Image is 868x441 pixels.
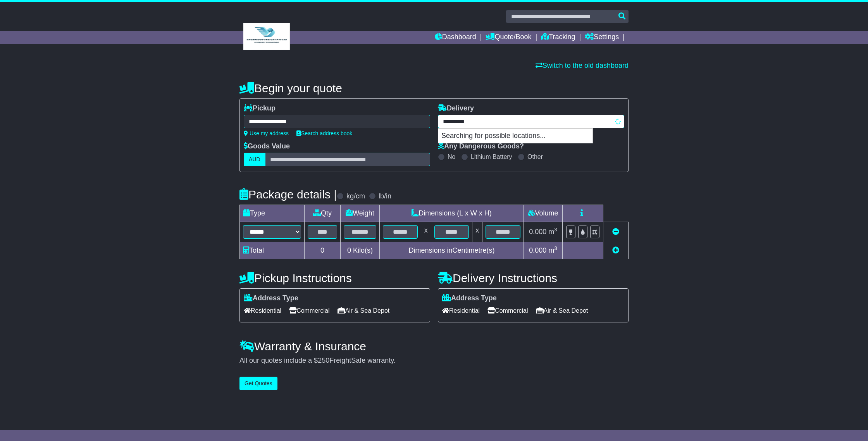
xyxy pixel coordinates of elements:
label: Goods Value [244,142,290,151]
a: Quote/Book [486,31,531,44]
td: 0 [305,242,341,259]
a: Switch to the old dashboard [536,62,629,69]
td: x [421,222,431,242]
label: Pickup [244,104,276,113]
td: Kilo(s) [341,242,380,259]
a: Dashboard [435,31,476,44]
sup: 3 [554,227,557,233]
a: Tracking [541,31,575,44]
td: Type [240,205,305,222]
span: 250 [318,357,329,364]
label: Address Type [244,294,298,303]
td: Dimensions in Centimetre(s) [379,242,524,259]
span: 0.000 [529,228,546,236]
span: m [548,246,557,254]
a: Add new item [612,246,619,254]
label: lb/in [379,192,391,201]
span: m [548,228,557,236]
label: Delivery [438,104,474,113]
label: Lithium Battery [471,153,512,160]
span: Commercial [487,305,528,317]
h4: Warranty & Insurance [239,340,629,353]
td: Total [240,242,305,259]
div: All our quotes include a $ FreightSafe warranty. [239,357,629,365]
span: Residential [442,305,480,317]
td: x [472,222,482,242]
sup: 3 [554,245,557,251]
label: Address Type [442,294,497,303]
span: Residential [244,305,281,317]
typeahead: Please provide city [438,115,624,128]
span: Commercial [289,305,329,317]
span: Air & Sea Depot [536,305,588,317]
button: Get Quotes [239,377,277,390]
label: Other [527,153,543,160]
p: Searching for possible locations... [438,129,592,143]
span: 0 [347,246,351,254]
a: Settings [585,31,619,44]
a: Use my address [244,130,289,136]
td: Weight [341,205,380,222]
span: Air & Sea Depot [338,305,390,317]
a: Search address book [296,130,352,136]
h4: Delivery Instructions [438,272,629,284]
label: Any Dangerous Goods? [438,142,524,151]
label: AUD [244,153,265,166]
span: 0.000 [529,246,546,254]
h4: Package details | [239,188,337,201]
h4: Begin your quote [239,82,629,95]
label: kg/cm [346,192,365,201]
td: Qty [305,205,341,222]
label: No [448,153,455,160]
h4: Pickup Instructions [239,272,430,284]
td: Volume [524,205,562,222]
a: Remove this item [612,228,619,236]
td: Dimensions (L x W x H) [379,205,524,222]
